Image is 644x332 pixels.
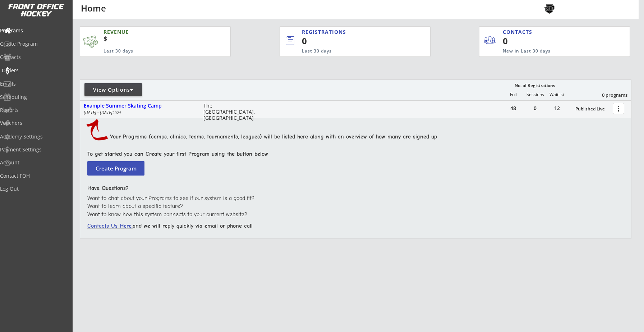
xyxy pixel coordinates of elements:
[546,106,568,111] div: 12
[503,35,547,47] div: 0
[84,110,194,115] div: [DATE] - [DATE]
[2,68,66,73] div: Orders
[87,150,619,158] div: To get started you can Create your first Program using the button below
[103,48,195,54] div: Last 30 days
[502,92,524,97] div: Full
[84,86,142,94] div: View Options
[613,103,624,114] button: more_vert
[87,184,619,192] div: Have Questions?
[87,223,133,229] font: Contacts Us Here,
[110,133,626,141] div: Your Programs (camps, clinics, teams, tournaments, leagues) will be listed here along with an ove...
[524,92,546,97] div: Sessions
[503,28,535,36] div: CONTACTS
[302,48,401,54] div: Last 30 days
[112,110,121,115] em: 2024
[524,106,546,111] div: 0
[512,83,557,88] div: No. of Registrations
[546,92,567,97] div: Waitlist
[84,103,196,109] div: Example Summer Skating Camp
[302,28,397,36] div: REGISTRATIONS
[575,106,609,112] div: Published Live
[87,194,619,218] div: Want to chat about your Programs to see if our system is a good fit? Want to learn about a specif...
[87,222,619,230] div: and we will reply quickly via email or phone call
[103,34,107,43] sup: $
[103,28,195,36] div: REVENUE
[503,48,596,54] div: New in Last 30 days
[590,92,627,98] div: 0 programs
[302,35,406,47] div: 0
[502,106,524,111] div: 48
[87,161,144,176] button: Create Program
[203,103,260,121] div: The [GEOGRAPHIC_DATA], [GEOGRAPHIC_DATA]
